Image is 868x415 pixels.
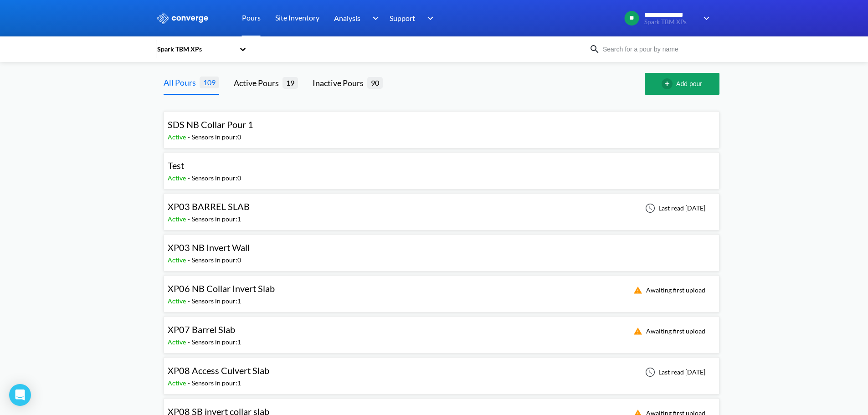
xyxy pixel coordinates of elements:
[168,133,188,141] span: Active
[168,379,188,387] span: Active
[313,77,367,89] div: Inactive Pours
[282,77,298,88] span: 19
[628,326,708,337] div: Awaiting first upload
[168,215,188,223] span: Active
[644,19,698,26] span: Spark TBM XPs
[164,286,719,293] a: XP06 NB Collar Invert SlabActive-Sensors in pour:1Awaiting first upload
[188,133,192,141] span: -
[9,384,31,406] div: Open Intercom Messenger
[168,365,269,376] span: XP08 Access Culvert Slab
[188,338,192,346] span: -
[628,285,708,296] div: Awaiting first upload
[188,215,192,223] span: -
[640,367,708,378] div: Last read [DATE]
[168,283,275,294] span: XP06 NB Collar Invert Slab
[334,12,360,24] span: Analysis
[192,255,241,265] div: Sensors in pour: 0
[188,174,192,182] span: -
[640,203,708,214] div: Last read [DATE]
[589,44,600,55] img: icon-search.svg
[234,77,282,89] div: Active Pours
[164,327,719,334] a: XP07 Barrel SlabActive-Sensors in pour:1Awaiting first upload
[168,119,253,130] span: SDS NB Collar Pour 1
[156,44,235,54] div: Spark TBM XPs
[188,256,192,264] span: -
[188,297,192,305] span: -
[168,297,188,305] span: Active
[600,44,710,54] input: Search for a pour by name
[662,78,676,89] img: add-circle-outline.svg
[168,201,250,212] span: XP03 BARREL SLAB
[168,174,188,182] span: Active
[188,379,192,387] span: -
[168,324,235,335] span: XP07 Barrel Slab
[168,160,184,171] span: Test
[156,12,209,24] img: logo_ewhite.svg
[168,338,188,346] span: Active
[164,245,719,252] a: XP03 NB Invert WallActive-Sensors in pour:0
[645,73,719,95] button: Add pour
[164,368,719,375] a: XP08 Access Culvert SlabActive-Sensors in pour:1Last read [DATE]
[421,13,436,24] img: downArrow.svg
[192,337,241,347] div: Sensors in pour: 1
[164,204,719,211] a: XP03 BARREL SLABActive-Sensors in pour:1Last read [DATE]
[192,214,241,224] div: Sensors in pour: 1
[192,132,241,142] div: Sensors in pour: 0
[192,378,241,388] div: Sensors in pour: 1
[164,163,719,170] a: TestActive-Sensors in pour:0
[390,12,415,24] span: Support
[168,256,188,264] span: Active
[164,122,719,129] a: SDS NB Collar Pour 1Active-Sensors in pour:0
[168,242,250,253] span: XP03 NB Invert Wall
[367,77,383,88] span: 90
[164,76,200,89] div: All Pours
[192,296,241,306] div: Sensors in pour: 1
[698,13,712,24] img: downArrow.svg
[200,77,219,88] span: 109
[366,13,381,24] img: downArrow.svg
[192,173,241,183] div: Sensors in pour: 0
